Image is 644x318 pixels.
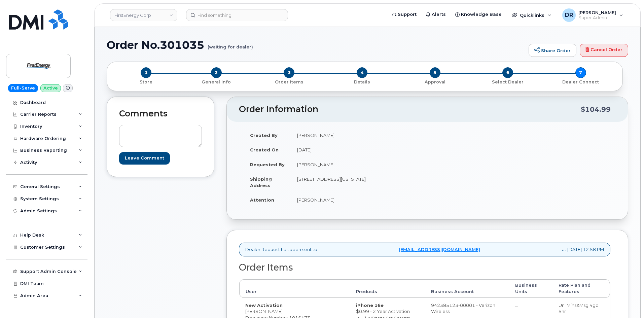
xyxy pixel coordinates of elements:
strong: iPhone 16e [356,303,384,308]
strong: New Activation [245,303,283,308]
a: Share Order [529,44,576,57]
span: 1 [141,67,151,78]
span: 3 [284,67,294,78]
span: 5 [430,67,440,78]
a: Cancel Order [580,44,628,57]
small: (waiting for dealer) [208,39,253,49]
a: 3 Order Items [253,78,326,85]
th: Business Account [425,279,509,298]
strong: Requested By [250,162,285,167]
td: [PERSON_NAME] [291,157,422,172]
td: [STREET_ADDRESS][US_STATE] [291,172,422,192]
a: 1 Store [112,78,180,85]
td: [PERSON_NAME] [291,192,422,207]
a: 2 General Info [180,78,253,85]
td: [PERSON_NAME] [291,128,422,143]
p: Store [115,79,177,85]
strong: Created On [250,147,279,152]
th: User [239,279,350,298]
strong: Shipping Address [250,176,272,188]
span: 2 [211,67,222,78]
p: Details [328,79,396,85]
a: 6 Select Dealer [471,78,544,85]
a: 5 Approval [398,78,471,85]
p: General Info [183,79,250,85]
a: [EMAIL_ADDRESS][DOMAIN_NAME] [399,246,480,253]
th: Business Units [509,279,553,298]
div: Dealer Request has been sent to at [DATE] 12:58 PM [239,243,610,256]
p: Order Items [255,79,323,85]
td: [DATE] [291,142,422,157]
th: Products [350,279,425,298]
strong: Created By [250,133,278,138]
a: 4 Details [326,78,399,85]
strong: Attention [250,197,274,203]
p: Approval [401,79,469,85]
span: 6 [502,67,513,78]
th: Rate Plan and Features [552,279,610,298]
h2: Comments [119,109,202,118]
p: Select Dealer [474,79,542,85]
h2: Order Information [239,105,581,114]
h1: Order No.301035 [107,39,525,51]
input: Leave Comment [119,152,170,165]
h2: Order Items [239,262,610,273]
span: 4 [357,67,367,78]
span: … [515,303,518,308]
div: $104.99 [581,103,611,116]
